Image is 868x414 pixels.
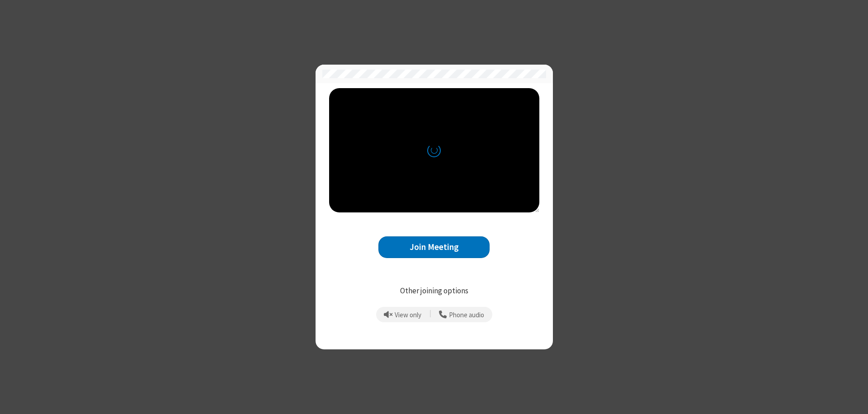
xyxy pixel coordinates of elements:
[449,311,484,319] span: Phone audio
[429,308,431,321] span: |
[378,236,490,259] button: Join Meeting
[436,307,488,322] button: Use your phone for mic and speaker while you view the meeting on this device.
[381,307,425,322] button: Prevent echo when there is already an active mic and speaker in the room.
[329,285,539,297] p: Other joining options
[395,311,421,319] span: View only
